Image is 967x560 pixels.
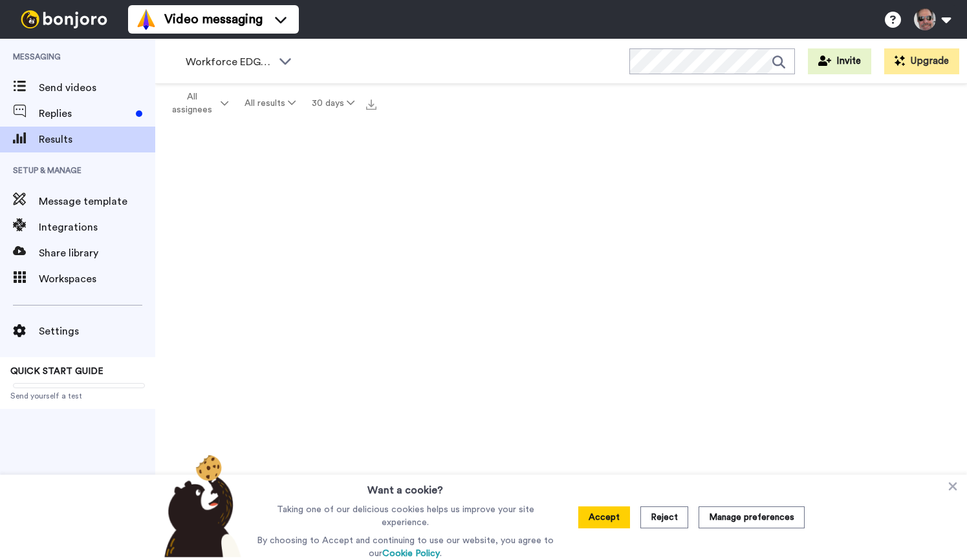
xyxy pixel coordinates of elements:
[39,80,155,96] span: Send videos
[164,10,263,28] span: Video messaging
[10,367,103,376] span: QUICK START GUIDE
[366,99,376,110] img: export.svg
[362,94,380,113] button: Export all results that match these filters now.
[16,10,113,28] img: bj-logo-header-white.svg
[640,506,688,528] button: Reject
[367,475,443,498] h3: Want a cookie?
[136,9,157,30] img: vm-color.svg
[186,54,272,70] span: Workforce EDGE Program
[39,324,155,339] span: Settings
[699,506,805,528] button: Manage preferences
[254,534,557,560] p: By choosing to Accept and continuing to use our website, you agree to our .
[158,85,237,121] button: All assignees
[237,92,304,115] button: All results
[303,92,362,115] button: 30 days
[808,48,871,74] button: Invite
[153,454,248,557] img: bear-with-cookie.png
[39,132,155,147] span: Results
[166,90,218,116] span: All assignees
[39,106,131,121] span: Replies
[39,245,155,261] span: Share library
[39,220,155,235] span: Integrations
[382,549,440,558] a: Cookie Policy
[39,194,155,209] span: Message template
[884,48,959,74] button: Upgrade
[10,391,145,401] span: Send yourself a test
[39,271,155,287] span: Workspaces
[254,503,557,529] p: Taking one of our delicious cookies helps us improve your site experience.
[578,506,630,528] button: Accept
